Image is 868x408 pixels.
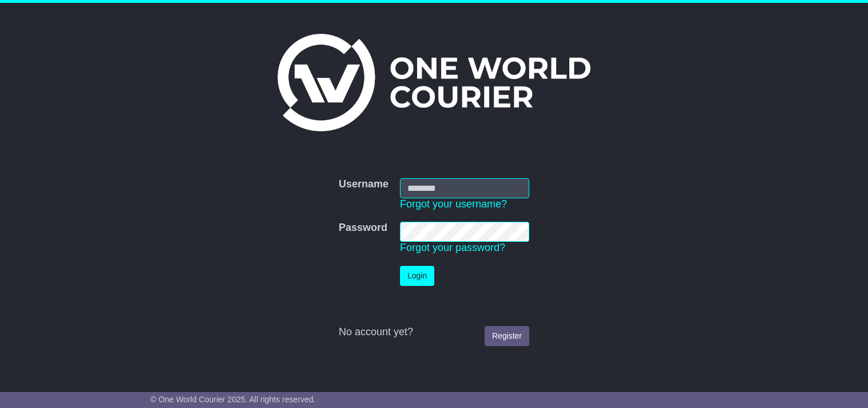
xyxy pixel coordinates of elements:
[278,34,590,131] img: One World
[339,326,529,339] div: No account yet?
[339,178,389,191] label: Username
[339,222,387,234] label: Password
[150,395,316,404] span: © One World Courier 2025. All rights reserved.
[400,198,507,210] a: Forgot your username?
[400,266,434,286] button: Login
[400,242,505,253] a: Forgot your password?
[485,326,529,346] a: Register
